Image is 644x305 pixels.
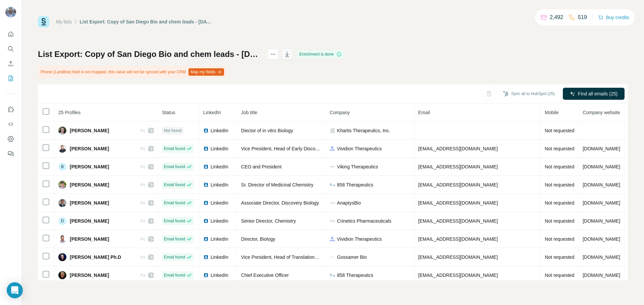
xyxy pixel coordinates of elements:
[241,200,319,206] span: Associate Director, Discovery Biology
[203,218,209,224] img: LinkedIn logo
[5,118,16,130] button: Use Surfe API
[211,236,228,242] span: LinkedIn
[583,164,620,169] span: [DOMAIN_NAME]
[5,28,16,40] button: Quick start
[164,164,185,170] span: Email found
[80,18,213,25] div: List Export: Copy of San Diego Bio and chem leads - [DATE] - [DATE] 19:51
[70,254,121,260] span: [PERSON_NAME] Ph.D
[58,110,80,115] span: 25 Profiles
[164,200,185,206] span: Email found
[38,49,262,60] h1: List Export: Copy of San Diego Bio and chem leads - [DATE] - [DATE] 19:51
[38,16,49,27] img: Surfe Logo
[5,7,16,17] img: Avatar
[211,145,228,152] span: LinkedIn
[545,128,574,133] span: Not requested
[203,273,209,278] img: LinkedIn logo
[330,146,335,151] img: company-logo
[241,164,282,169] span: CEO and President
[545,110,558,115] span: Mobile
[330,273,335,278] img: company-logo
[203,200,209,206] img: LinkedIn logo
[56,19,72,24] a: My lists
[70,236,109,242] span: [PERSON_NAME]
[164,254,185,260] span: Email found
[583,273,620,278] span: [DOMAIN_NAME]
[330,110,350,115] span: Company
[583,182,620,187] span: [DOMAIN_NAME]
[203,128,209,133] img: LinkedIn logo
[337,272,373,279] span: 858 Therapeutics
[330,164,335,169] img: company-logo
[418,146,498,151] span: [EMAIL_ADDRESS][DOMAIN_NAME]
[583,254,620,260] span: [DOMAIN_NAME]
[583,110,620,115] span: Company website
[162,110,175,115] span: Status
[297,50,344,58] div: Enrichment is done
[164,272,185,278] span: Email found
[330,200,335,206] img: company-logo
[337,145,382,152] span: Vividion Therapeutics
[70,127,109,134] span: [PERSON_NAME]
[418,273,498,278] span: [EMAIL_ADDRESS][DOMAIN_NAME]
[241,218,296,224] span: Senior Director, Chemistry
[70,145,109,152] span: [PERSON_NAME]
[5,58,16,70] button: Enrich CSV
[337,218,391,224] span: Crinetics Pharmaceuticals
[337,127,390,134] span: Khartis Therapeutics, Inc.
[241,273,289,278] span: Chief Executive Officer
[418,254,498,260] span: [EMAIL_ADDRESS][DOMAIN_NAME]
[498,89,559,99] button: Sync all to HubSpot (25)
[583,146,620,151] span: [DOMAIN_NAME]
[598,13,629,22] button: Buy credits
[241,128,293,133] span: Diector of in vitro Biology
[58,253,66,261] img: Avatar
[583,236,620,242] span: [DOMAIN_NAME]
[38,66,225,78] div: Phone (Landline) field is not mapped, this value will not be synced with your CRM
[550,13,563,21] p: 2,492
[337,200,361,206] span: AnaptysBio
[203,110,221,115] span: LinkedIn
[70,218,109,224] span: [PERSON_NAME]
[211,254,228,260] span: LinkedIn
[545,218,574,224] span: Not requested
[545,236,574,242] span: Not requested
[211,163,228,170] span: LinkedIn
[418,236,498,242] span: [EMAIL_ADDRESS][DOMAIN_NAME]
[241,110,257,115] span: Job title
[5,103,16,116] button: Use Surfe on LinkedIn
[189,68,224,76] button: Map my fields
[5,148,16,160] button: Feedback
[330,254,335,260] img: company-logo
[203,254,209,260] img: LinkedIn logo
[211,272,228,279] span: LinkedIn
[203,164,209,169] img: LinkedIn logo
[5,133,16,145] button: Dashboard
[203,236,209,242] img: LinkedIn logo
[337,163,378,170] span: Viking Therapeutics
[211,127,228,134] span: LinkedIn
[545,182,574,187] span: Not requested
[330,236,335,242] img: company-logo
[75,18,76,25] li: /
[58,217,66,225] div: D
[203,146,209,151] img: LinkedIn logo
[330,218,335,224] img: company-logo
[330,182,335,187] img: company-logo
[58,199,66,207] img: Avatar
[211,200,228,206] span: LinkedIn
[563,88,625,100] button: Find all emails (25)
[418,218,498,224] span: [EMAIL_ADDRESS][DOMAIN_NAME]
[268,49,278,60] button: actions
[545,200,574,206] span: Not requested
[164,146,185,152] span: Email found
[58,181,66,189] img: Avatar
[545,164,574,169] span: Not requested
[211,181,228,188] span: LinkedIn
[241,236,275,242] span: Director, Biology
[203,182,209,187] img: LinkedIn logo
[545,146,574,151] span: Not requested
[418,182,498,187] span: [EMAIL_ADDRESS][DOMAIN_NAME]
[545,254,574,260] span: Not requested
[241,182,314,187] span: Sr. Director of Medicinal Chemistry
[545,273,574,278] span: Not requested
